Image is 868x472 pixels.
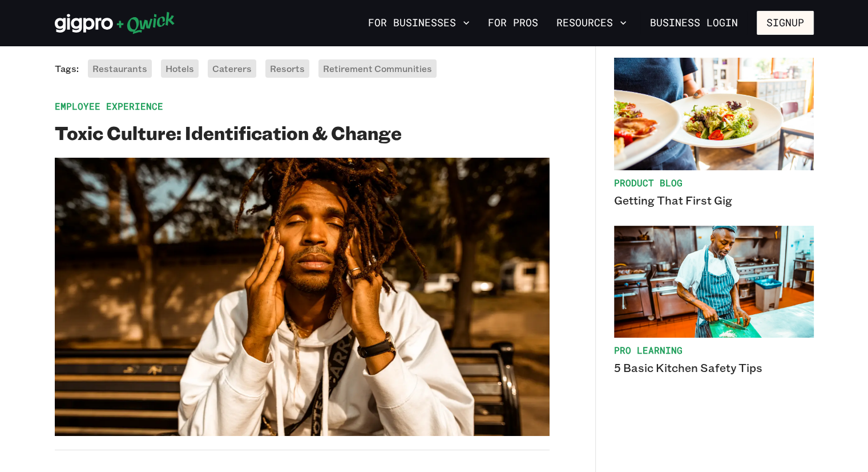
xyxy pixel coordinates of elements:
[614,193,814,207] p: Getting That First Gig
[212,62,252,74] span: Caterers
[640,11,748,35] a: Business Login
[55,101,550,112] span: Employee Experience
[614,345,814,356] span: Pro Learning
[55,158,550,436] img: young man trying to refocus after a stressful shift
[165,62,194,74] span: Hotels
[323,62,432,74] span: Retirement Communities
[614,58,814,170] img: Getting That First Gig
[552,13,631,33] button: Resources
[614,361,814,375] p: 5 Basic Kitchen Safety Tips
[614,226,814,375] a: Pro Learning5 Basic Kitchen Safety Tips
[757,11,814,35] button: Signup
[614,58,814,207] a: Product BlogGetting That First Gig
[483,13,543,33] a: For Pros
[614,177,814,189] span: Product Blog
[55,121,550,144] h2: Toxic Culture: Identification & Change
[55,63,79,74] span: Tags:
[92,62,147,74] span: Restaurants
[364,13,474,33] button: For Businesses
[614,226,814,338] img: 5 Basic Kitchen Safety Tips
[270,62,305,74] span: Resorts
